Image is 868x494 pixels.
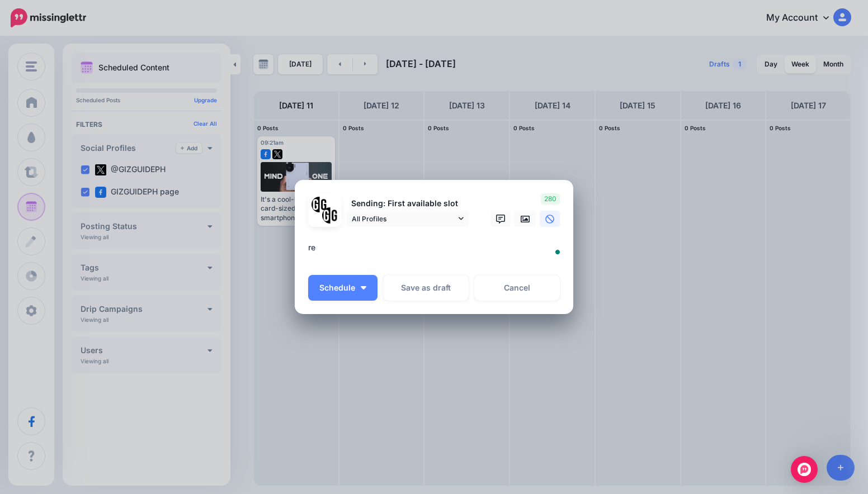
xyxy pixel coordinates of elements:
[309,395,343,420] a: Decrement Hour
[308,241,565,263] textarea: To enrich screen reader interactions, please activate Accessibility in Grammarly extension settings
[348,395,383,420] a: Decrement Minute
[348,331,383,357] a: Increment Minute
[322,207,338,224] img: JT5sWCfR-79925.png
[319,284,355,292] span: Schedule
[346,197,469,210] p: Sending: First available slot
[791,456,818,483] div: Open Intercom Messenger
[541,193,560,205] span: 280
[383,275,469,301] button: Save as draft
[398,327,560,353] p: Set a time from the left if you'd like to send this post at a specific time.
[311,359,341,389] span: Pick Hour
[474,275,560,301] a: Cancel
[398,359,560,384] p: All unsent social profiles for this post will use this new time.
[351,359,381,389] span: Pick Minute
[309,331,343,357] a: Increment Hour
[308,241,565,254] div: re
[482,394,560,420] button: Cancel
[346,211,469,227] a: All Profiles
[361,286,366,289] img: arrow-down-white.png
[312,197,328,213] img: 353459792_649996473822713_4483302954317148903_n-bsa138318.png
[398,394,476,420] button: Schedule
[352,213,456,225] span: All Profiles
[308,275,378,301] button: Schedule
[344,359,348,391] td: :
